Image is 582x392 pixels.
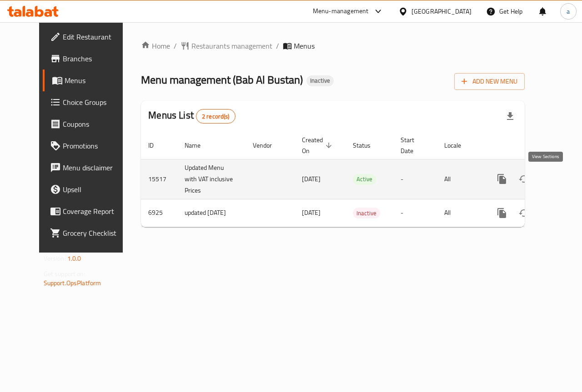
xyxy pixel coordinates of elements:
a: Coupons [43,113,136,135]
button: Add New Menu [454,73,525,90]
span: Name [185,140,212,151]
a: Support.OpsPlatform [44,277,101,289]
td: All [437,159,484,199]
span: Start Date [401,134,426,156]
div: Inactive [353,208,380,218]
td: - [393,159,437,199]
span: Menus [294,40,315,51]
span: Upsell [63,184,129,195]
div: Total records count [196,109,236,124]
span: Restaurants management [191,40,272,51]
li: / [174,40,177,51]
span: a [567,6,570,16]
h2: Menus List [148,109,235,124]
a: Menus [43,69,136,91]
span: [DATE] [302,173,321,185]
span: Grocery Checklist [63,228,129,238]
a: Coverage Report [43,200,136,222]
span: Inactive [353,208,380,218]
span: Active [353,174,376,184]
div: Export file [499,105,521,127]
a: Upsell [43,179,136,200]
span: 2 record(s) [196,112,235,121]
a: Menu disclaimer [43,157,136,179]
span: ID [148,140,166,151]
td: 15517 [141,159,177,199]
a: Grocery Checklist [43,222,136,244]
div: [GEOGRAPHIC_DATA] [411,6,472,16]
span: Version: [44,253,66,264]
a: Branches [43,48,136,69]
span: Status [353,140,382,151]
span: Edit Restaurant [63,31,129,42]
span: Vendor [253,140,284,151]
span: 1.0.0 [67,253,81,264]
a: Home [141,40,170,51]
span: Inactive [306,77,334,84]
td: Updated Menu with VAT inclusive Prices [177,159,246,199]
td: - [393,199,437,227]
span: Get support on: [44,268,85,280]
span: Branches [63,53,129,64]
span: Menu management ( Bab Al Bustan ) [141,69,303,90]
span: Coupons [63,119,129,129]
span: Add New Menu [462,76,517,87]
div: Menu-management [313,6,369,17]
td: All [437,199,484,227]
a: Restaurants management [181,40,272,51]
td: 6925 [141,199,177,227]
a: Choice Groups [43,91,136,113]
a: Edit Restaurant [43,26,136,48]
span: Menus [65,75,129,86]
span: Menu disclaimer [63,162,129,173]
nav: breadcrumb [141,40,525,51]
a: Promotions [43,135,136,157]
button: Change Status [513,202,535,224]
span: Locale [444,140,473,151]
td: updated [DATE] [177,199,246,227]
span: Created On [302,134,335,156]
li: / [276,40,279,51]
span: Promotions [63,140,129,151]
span: Choice Groups [63,97,129,108]
button: more [491,168,513,190]
span: [DATE] [302,207,321,218]
button: more [491,202,513,224]
span: Coverage Report [63,206,129,217]
div: Inactive [306,75,334,86]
